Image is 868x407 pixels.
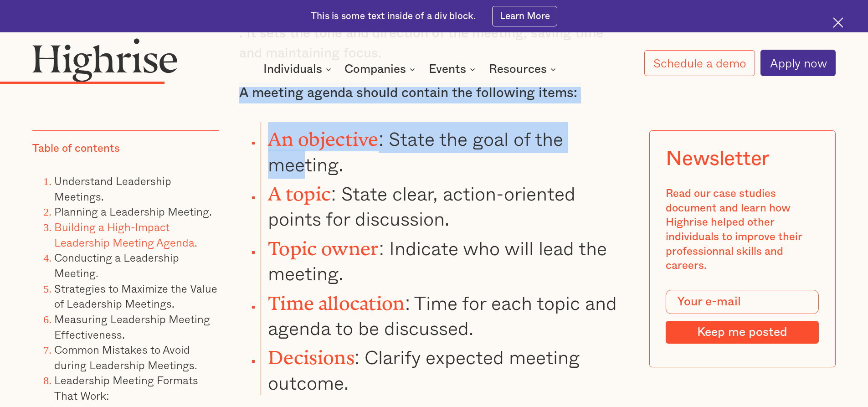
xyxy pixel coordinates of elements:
[268,347,354,359] strong: Decisions
[54,341,197,373] a: Common Mistakes to Avoid during Leadership Meetings.
[261,177,629,232] li: : State clear, action-oriented points for discussion.
[644,50,755,76] a: Schedule a demo
[268,183,331,195] strong: A topic
[760,50,836,76] a: Apply now
[54,172,171,205] a: Understand Leadership Meetings.
[54,249,179,281] a: Conducting a Leadership Meeting.
[492,6,557,26] a: Learn More
[268,293,405,304] strong: Time allocation
[263,64,322,75] div: Individuals
[666,321,819,344] input: Keep me posted
[666,147,770,170] div: Newsletter
[344,64,418,75] div: Companies
[666,187,819,273] div: Read our case studies document and learn how Highrise helped other individuals to improve their p...
[666,290,819,344] form: Modal Form
[263,64,334,75] div: Individuals
[261,232,629,286] li: : Indicate who will lead the meeting.
[268,129,379,140] strong: An objective
[54,371,198,404] a: Leadership Meeting Formats That Work:
[268,238,379,250] strong: Topic owner
[32,142,120,156] div: Table of contents
[54,280,217,312] a: Strategies to Maximize the Value of Leadership Meetings.
[489,64,559,75] div: Resources
[261,122,629,177] li: : State the goal of the meeting.
[311,10,476,23] div: This is some text inside of a div block.
[54,310,210,343] a: Measuring Leadership Meeting Effectiveness.
[833,17,843,28] img: Cross icon
[344,64,406,75] div: Companies
[429,64,466,75] div: Events
[54,218,197,251] a: Building a High-Impact Leadership Meeting Agenda.
[429,64,478,75] div: Events
[54,203,212,220] a: Planning a Leadership Meeting.
[239,83,629,103] p: A meeting agenda should contain the following items:
[261,286,629,341] li: : Time for each topic and agenda to be discussed.
[261,340,629,395] li: : Clarify expected meeting outcome.
[666,290,819,314] input: Your e-mail
[32,38,177,82] img: Highrise logo
[489,64,547,75] div: Resources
